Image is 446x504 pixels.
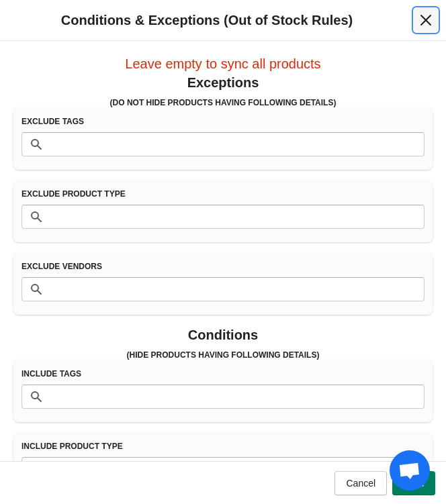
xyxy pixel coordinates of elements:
[21,368,425,379] h3: Include Tags
[334,471,387,495] button: Cancel
[21,441,425,452] h3: Include Product Type
[13,97,433,108] h3: (Do Not Hide products having following details)
[21,189,425,199] h3: Exclude Product Type
[21,261,425,272] h3: Exclude Vendors
[187,75,259,90] span: Exceptions
[188,327,258,342] span: Conditions
[125,56,320,71] span: Leave empty to sync all products
[414,8,438,32] button: Close
[61,13,353,28] span: Conditions & Exceptions (Out of Stock Rules)
[21,116,425,127] h3: Exclude Tags
[392,471,435,495] button: Save
[13,350,433,360] h3: (Hide products having following details)
[346,478,375,489] span: Cancel
[390,450,430,491] div: Open chat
